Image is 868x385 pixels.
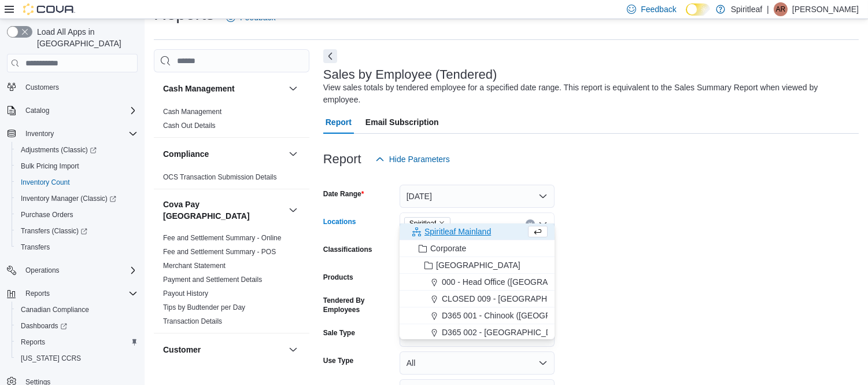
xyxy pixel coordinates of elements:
h3: Compliance [163,148,209,160]
label: Products [323,273,353,282]
button: Operations [21,263,64,277]
a: Canadian Compliance [16,303,94,317]
p: Spiritleaf [731,2,762,16]
div: Angela R [774,2,788,16]
button: 000 - Head Office ([GEOGRAPHIC_DATA]) [400,274,555,291]
span: Purchase Orders [16,208,138,222]
button: Customer [286,343,300,357]
div: Compliance [154,170,309,189]
div: View sales totals by tendered employee for a specified date range. This report is equivalent to t... [323,82,853,106]
a: Bulk Pricing Import [16,159,84,173]
a: Fee and Settlement Summary - POS [163,248,276,256]
h3: Report [323,152,361,166]
div: Cova Pay [GEOGRAPHIC_DATA] [154,231,309,333]
button: Operations [2,262,142,278]
span: Fee and Settlement Summary - POS [163,247,276,256]
button: Reports [12,334,142,350]
h3: Cash Management [163,83,235,94]
a: Cash Out Details [163,122,216,130]
span: Washington CCRS [16,351,138,365]
span: Reports [16,335,138,349]
span: Merchant Statement [163,261,226,270]
span: OCS Transaction Submission Details [163,173,277,182]
span: Reports [21,338,45,347]
button: [DATE] [400,185,555,208]
button: Cash Management [163,83,284,94]
button: Hide Parameters [371,148,455,171]
span: Adjustments (Classic) [16,143,138,157]
span: Customers [25,83,59,92]
button: Spiritleaf Mainland [400,223,555,240]
button: [GEOGRAPHIC_DATA] [400,257,555,274]
button: Corporate [400,240,555,257]
span: Payment and Settlement Details [163,275,262,284]
button: [US_STATE] CCRS [12,350,142,366]
button: Canadian Compliance [12,302,142,318]
span: Inventory Manager (Classic) [16,192,138,206]
span: Customers [21,80,138,94]
button: Close list of options [538,219,548,229]
a: Inventory Count [16,175,75,189]
label: Sale Type [323,328,355,338]
a: Merchant Statement [163,262,226,270]
span: Bulk Pricing Import [16,159,138,173]
span: Operations [25,266,60,275]
button: CLOSED 009 - [GEOGRAPHIC_DATA]. [400,291,555,307]
button: Cova Pay [GEOGRAPHIC_DATA] [163,199,284,222]
button: All [400,351,555,375]
p: | [767,2,769,16]
span: Transfers (Classic) [16,224,138,238]
p: [PERSON_NAME] [792,2,859,16]
span: Transfers [16,240,138,254]
a: Inventory Manager (Classic) [16,192,121,206]
button: Reports [21,287,54,300]
span: Reports [25,289,50,298]
span: Bulk Pricing Import [21,162,79,171]
a: Payment and Settlement Details [163,276,262,284]
span: [GEOGRAPHIC_DATA] [436,259,520,271]
button: Transfers [12,239,142,255]
span: Inventory Count [21,178,70,187]
a: Transfers [16,240,54,254]
button: D365 002 - [GEOGRAPHIC_DATA] ([GEOGRAPHIC_DATA]) [400,324,555,341]
button: Cash Management [286,82,300,96]
button: Remove Spiritleaf from selection in this group [438,220,445,227]
span: [US_STATE] CCRS [21,354,81,363]
a: Transfers (Classic) [12,223,142,239]
span: Spiritleaf [404,217,451,230]
button: Customers [2,79,142,96]
button: Compliance [163,148,284,160]
a: Transfers (Classic) [16,224,92,238]
button: D365 001 - Chinook ([GEOGRAPHIC_DATA]) [400,307,555,324]
span: Canadian Compliance [21,305,89,314]
label: Locations [323,217,356,226]
span: AR [776,2,786,16]
span: 000 - Head Office ([GEOGRAPHIC_DATA]) [442,276,597,288]
button: Compliance [286,147,300,161]
a: Cash Management [163,108,221,116]
span: Adjustments (Classic) [21,145,97,155]
span: Transaction Details [163,317,222,326]
a: Fee and Settlement Summary - Online [163,234,282,242]
span: D365 002 - [GEOGRAPHIC_DATA] ([GEOGRAPHIC_DATA]) [442,327,660,338]
span: Spiritleaf Mainland [424,226,491,237]
span: D365 001 - Chinook ([GEOGRAPHIC_DATA]) [442,310,605,321]
button: Cova Pay [GEOGRAPHIC_DATA] [286,203,300,217]
a: Adjustments (Classic) [12,142,142,158]
button: Bulk Pricing Import [12,158,142,174]
span: Canadian Compliance [16,303,138,317]
span: Dashboards [16,319,138,333]
a: Purchase Orders [16,208,78,222]
label: Tendered By Employees [323,296,395,314]
span: Payout History [163,289,208,298]
button: Inventory [2,126,142,142]
a: [US_STATE] CCRS [16,351,86,365]
button: Inventory Count [12,174,142,190]
span: Corporate [430,243,466,254]
a: Customers [21,80,64,94]
span: Cash Out Details [163,121,216,130]
span: Email Subscription [365,111,439,134]
h3: Customer [163,344,201,355]
button: Inventory [21,127,58,141]
input: Dark Mode [686,3,710,16]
